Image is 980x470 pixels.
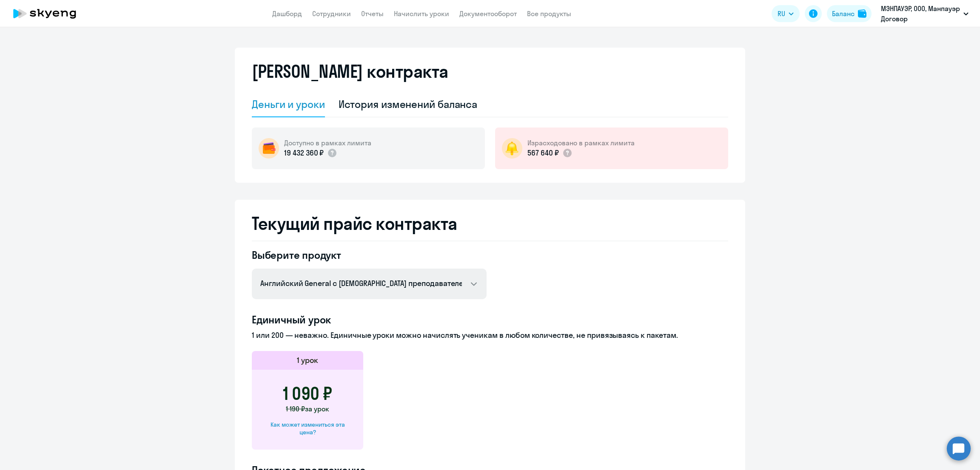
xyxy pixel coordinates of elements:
[832,8,855,19] div: Баланс
[312,9,351,18] a: Сотрудники
[778,8,785,19] span: RU
[252,61,448,82] h2: [PERSON_NAME] контракта
[339,97,478,111] div: История изменений баланса
[252,213,728,234] h2: Текущий прайс контракта
[459,9,517,18] a: Документооборот
[283,383,332,404] h3: 1 090 ₽
[252,248,487,262] h4: Выберите продукт
[827,5,872,22] button: Балансbalance
[502,138,522,159] img: bell-circle.png
[772,5,800,22] button: RU
[858,9,866,18] img: balance
[286,405,305,413] span: 1 190 ₽
[252,313,728,326] h4: Единичный урок
[877,3,973,24] button: МЭНПАУЭР, ООО, Манпауэр Договор
[259,138,279,159] img: wallet-circle.png
[527,147,559,159] p: 567 640 ₽
[284,138,371,147] h5: Доступно в рамках лимита
[394,9,449,18] a: Начислить уроки
[361,9,384,18] a: Отчеты
[272,9,302,18] a: Дашборд
[881,3,960,24] p: МЭНПАУЭР, ООО, Манпауэр Договор
[252,330,728,341] p: 1 или 200 — неважно. Единичные уроки можно начислять ученикам в любом количестве, не привязываясь...
[265,421,350,436] div: Как может измениться эта цена?
[297,355,318,366] h5: 1 урок
[527,9,571,18] a: Все продукты
[284,147,324,159] p: 19 432 360 ₽
[305,405,329,413] span: за урок
[527,138,635,147] h5: Израсходовано в рамках лимита
[252,97,325,111] div: Деньги и уроки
